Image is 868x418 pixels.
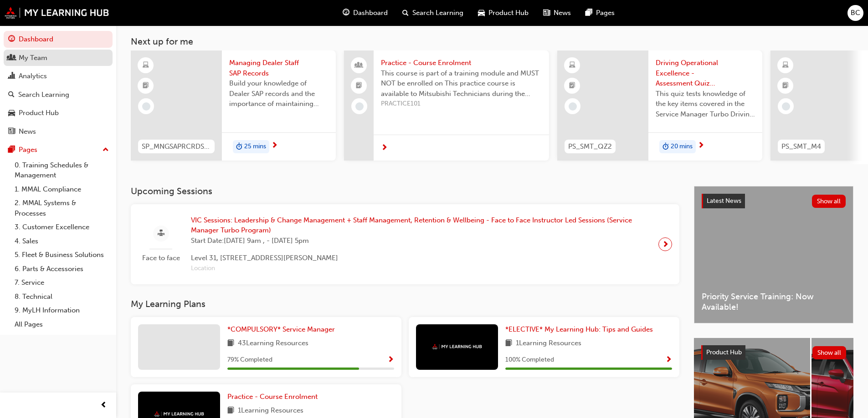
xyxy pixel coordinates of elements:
[516,338,581,349] span: 1 Learning Resources
[191,263,651,274] span: Location
[11,182,113,196] a: 1. MMAL Compliance
[11,220,113,234] a: 3. Customer Excellence
[8,72,15,81] span: chart-icon
[381,58,542,68] span: Practice - Course Enrolment
[586,7,592,19] span: pages-icon
[8,35,15,44] span: guage-icon
[344,50,549,161] a: Practice - Course EnrolmentThis course is part of a training module and MUST NOT be enrolled on T...
[471,4,536,22] a: car-iconProduct Hub
[11,290,113,304] a: 8. Technical
[343,7,349,19] span: guage-icon
[11,196,113,220] a: 2. MMAL Systems & Processes
[11,317,113,332] a: All Pages
[11,262,113,276] a: 6. Parts & Accessories
[4,105,113,121] a: Product Hub
[665,356,672,364] span: Show Progress
[238,405,303,417] span: 1 Learning Resources
[353,8,388,18] span: Dashboard
[412,8,463,18] span: Search Learning
[395,4,471,22] a: search-iconSearch Learning
[662,238,669,251] span: next-icon
[569,80,575,92] span: booktick-icon
[569,102,577,111] span: learningRecordVerb_NONE-icon
[335,4,395,22] a: guage-iconDashboard
[18,90,69,100] div: Search Learning
[381,144,388,152] span: next-icon
[505,355,554,365] span: 100 % Completed
[154,411,204,417] img: mmal
[227,338,234,349] span: book-icon
[381,68,542,99] span: This course is part of a training module and MUST NOT be enrolled on This practice course is avai...
[8,146,15,154] span: pages-icon
[19,145,37,155] div: Pages
[4,141,113,158] button: Pages
[19,53,47,63] div: My Team
[432,344,482,350] img: mmal
[11,158,113,182] a: 0. Training Schedules & Management
[5,7,109,19] img: mmal
[536,4,578,22] a: news-iconNews
[19,126,36,137] div: News
[116,36,868,47] h3: Next up for me
[142,102,150,111] span: learningRecordVerb_NONE-icon
[781,141,821,152] span: PS_SMT_M4
[596,8,615,18] span: Pages
[236,141,242,153] span: duration-icon
[782,80,789,92] span: booktick-icon
[702,292,846,312] span: Priority Service Training: Now Available!
[505,338,512,349] span: book-icon
[4,31,113,48] a: Dashboard
[505,325,653,333] span: *ELECTIVE* My Learning Hub: Tips and Guides
[381,99,542,109] span: PRACTICE101
[569,60,575,71] span: learningResourceType_ELEARNING-icon
[11,234,113,248] a: 4. Sales
[656,89,755,120] span: This quiz tests knowledge of the key items covered in the Service Manager Turbo Driving Operation...
[138,212,672,277] a: Face to faceVIC Sessions: Leadership & Change Management + Staff Management, Retention & Wellbein...
[8,128,15,136] span: news-icon
[4,123,113,140] a: News
[702,194,846,208] a: Latest NewsShow all
[143,80,149,92] span: booktick-icon
[131,299,679,309] h3: My Learning Plans
[100,400,107,411] span: prev-icon
[131,50,336,161] a: SP_MNGSAPRCRDS_M1Managing Dealer Staff SAP RecordsBuild your knowledge of Dealer SAP records and ...
[11,303,113,317] a: 9. MyLH Information
[701,345,846,360] a: Product HubShow all
[665,354,672,366] button: Show Progress
[11,276,113,290] a: 7. Service
[19,108,59,118] div: Product Hub
[131,186,679,196] h3: Upcoming Sessions
[671,141,693,152] span: 20 mins
[227,355,272,365] span: 79 % Completed
[355,102,364,111] span: learningRecordVerb_NONE-icon
[19,71,47,81] div: Analytics
[138,253,184,263] span: Face to face
[706,348,742,356] span: Product Hub
[554,8,571,18] span: News
[812,195,846,208] button: Show all
[402,7,409,19] span: search-icon
[4,68,113,85] a: Analytics
[663,141,669,153] span: duration-icon
[356,80,362,92] span: booktick-icon
[229,78,329,109] span: Build your knowledge of Dealer SAP records and the importance of maintaining your staff records i...
[356,60,362,71] span: people-icon
[782,60,789,71] span: learningResourceType_ELEARNING-icon
[191,253,651,263] span: Level 31, [STREET_ADDRESS][PERSON_NAME]
[543,7,550,19] span: news-icon
[8,109,15,117] span: car-icon
[656,58,755,89] span: Driving Operational Excellence - Assessment Quiz (Service Manager Turbo Program)
[4,86,113,103] a: Search Learning
[229,58,329,78] span: Managing Dealer Staff SAP Records
[158,228,164,239] span: sessionType_FACE_TO_FACE-icon
[227,324,339,335] a: *COMPULSORY* Service Manager
[11,248,113,262] a: 5. Fleet & Business Solutions
[238,338,308,349] span: 43 Learning Resources
[227,405,234,417] span: book-icon
[847,5,863,21] button: BC
[4,29,113,141] button: DashboardMy TeamAnalyticsSearch LearningProduct HubNews
[387,354,394,366] button: Show Progress
[694,186,853,323] a: Latest NewsShow allPriority Service Training: Now Available!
